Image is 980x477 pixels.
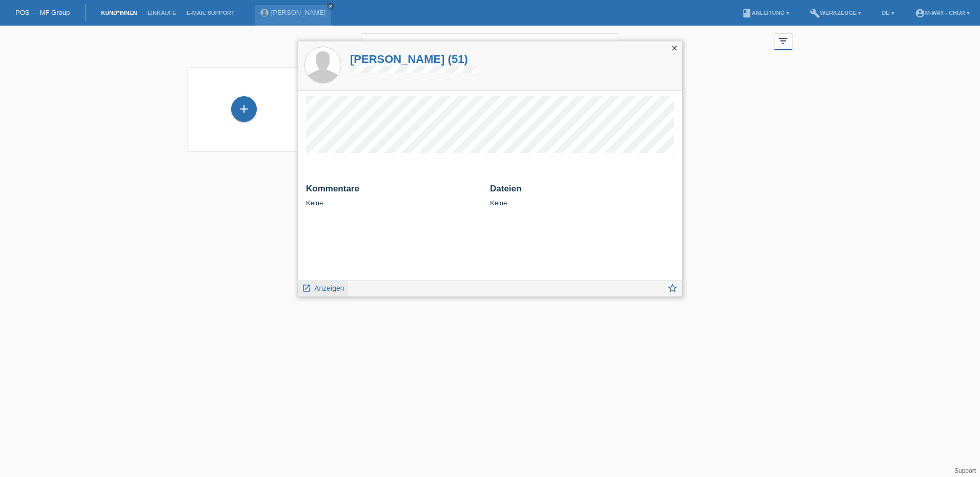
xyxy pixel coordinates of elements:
[737,10,794,16] a: bookAnleitung ▾
[670,44,679,52] i: close
[778,35,789,47] i: filter_list
[350,53,476,66] a: [PERSON_NAME] (51)
[362,33,618,57] input: Suche...
[232,100,256,118] div: Kund*in hinzufügen
[910,10,975,16] a: account_circlem-way - Chur ▾
[328,4,333,9] i: close
[271,9,326,16] a: [PERSON_NAME]
[954,467,976,474] a: Support
[810,8,820,18] i: build
[601,39,613,51] i: close
[306,184,482,199] h2: Kommentare
[314,284,344,292] span: Anzeigen
[302,281,344,294] a: launch Anzeigen
[915,8,925,18] i: account_circle
[327,3,334,10] a: close
[742,8,752,18] i: book
[15,9,70,16] a: POS — MF Group
[490,184,674,199] h2: Dateien
[181,10,240,16] a: E-Mail Support
[667,283,678,294] i: star_border
[490,184,674,207] div: Keine
[306,184,482,207] div: Keine
[302,284,311,293] i: launch
[805,10,867,16] a: buildWerkzeuge ▾
[96,10,142,16] a: Kund*innen
[667,284,678,296] a: star_border
[142,10,181,16] a: Einkäufe
[876,10,899,16] a: DE ▾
